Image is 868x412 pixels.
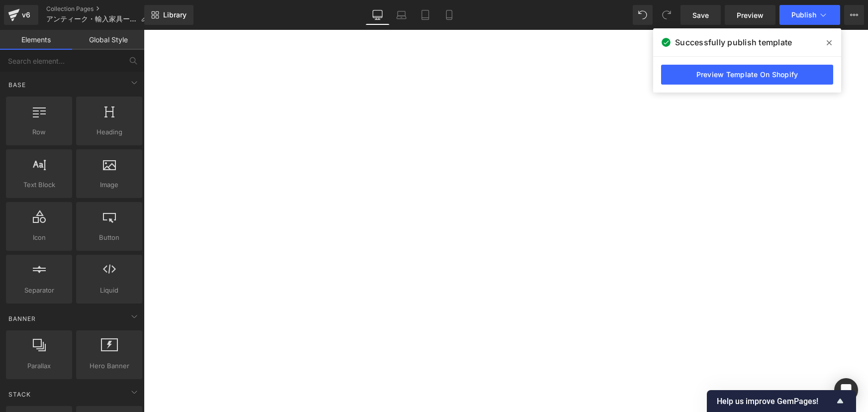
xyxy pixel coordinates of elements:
[4,5,38,25] a: v6
[72,30,144,50] a: Global Style
[163,10,187,19] span: Library
[844,5,864,25] button: More
[46,15,137,23] span: アンティーク・輸入家具ーtop
[779,5,840,25] button: Publish
[9,127,69,137] span: Row
[46,5,156,13] a: Collection Pages
[366,5,389,25] a: Desktop
[9,361,69,371] span: Parallax
[657,5,676,25] button: Redo
[9,232,69,243] span: Icon
[79,232,139,243] span: Button
[717,397,834,406] span: Help us improve GemPages!
[79,180,139,190] span: Image
[692,10,709,20] span: Save
[725,5,775,25] a: Preview
[144,5,193,25] a: New Library
[20,8,32,21] div: v6
[7,314,37,323] span: Banner
[834,378,858,402] div: Open Intercom Messenger
[79,361,139,371] span: Hero Banner
[661,65,833,85] a: Preview Template On Shopify
[791,11,816,19] span: Publish
[9,285,69,296] span: Separator
[79,285,139,296] span: Liquid
[737,10,764,20] span: Preview
[7,390,32,399] span: Stack
[633,5,653,25] button: Undo
[79,127,139,137] span: Heading
[437,5,461,25] a: Mobile
[717,395,846,407] button: Show survey - Help us improve GemPages!
[675,36,792,48] span: Successfully publish template
[389,5,413,25] a: Laptop
[7,80,27,90] span: Base
[413,5,437,25] a: Tablet
[9,180,69,190] span: Text Block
